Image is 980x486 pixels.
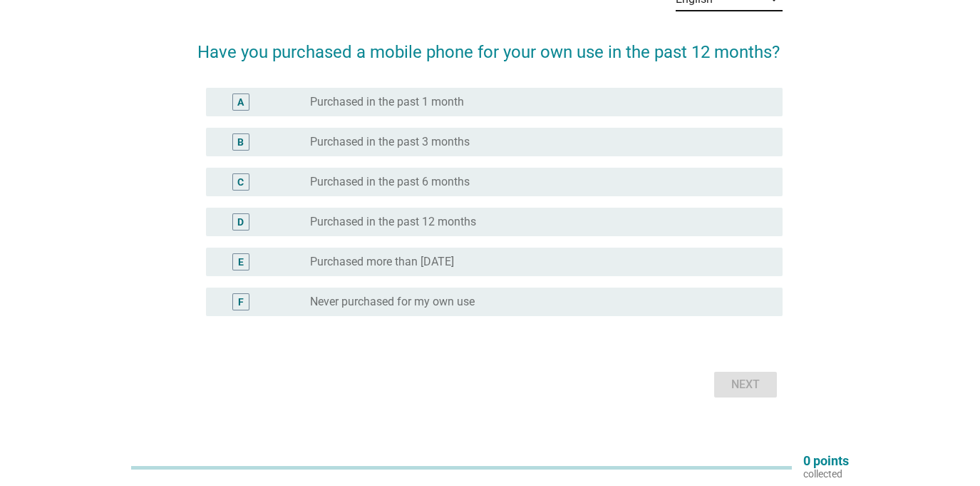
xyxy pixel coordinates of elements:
p: 0 points [803,455,849,467]
div: D [237,215,244,230]
label: Purchased in the past 6 months [310,175,470,189]
h2: Have you purchased a mobile phone for your own use in the past 12 months? [197,25,783,65]
label: Never purchased for my own use [310,295,475,309]
div: A [237,95,244,110]
label: Purchased in the past 12 months [310,215,476,229]
div: F [238,295,244,310]
p: collected [803,467,849,480]
div: B [237,135,244,150]
div: C [237,175,244,190]
label: Purchased more than [DATE] [310,255,454,269]
label: Purchased in the past 3 months [310,135,470,149]
label: Purchased in the past 1 month [310,95,464,109]
div: E [238,255,244,270]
